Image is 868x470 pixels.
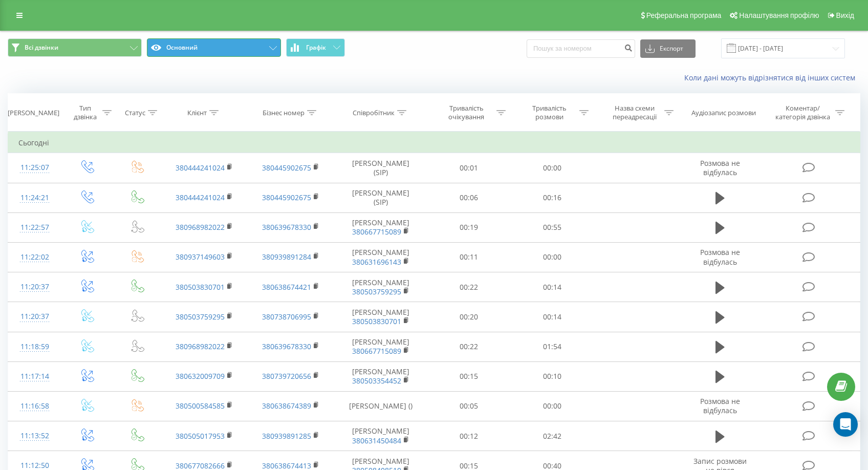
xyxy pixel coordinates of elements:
[262,312,311,322] a: 380738706995
[439,104,494,121] div: Тривалість очікування
[510,391,594,421] td: 00:00
[262,193,311,202] a: 380445902675
[334,332,427,361] td: [PERSON_NAME]
[510,183,594,212] td: 00:16
[836,11,854,19] span: Вихід
[334,421,427,451] td: [PERSON_NAME]
[306,44,326,51] span: Графік
[352,376,401,386] a: 380503354452
[334,272,427,302] td: [PERSON_NAME]
[70,104,100,121] div: Тип дзвінка
[176,312,225,322] a: 380503759295
[700,158,740,177] span: Розмова не відбулась
[352,316,401,326] a: 380503830701
[510,153,594,183] td: 00:00
[176,282,225,292] a: 380503830701
[700,247,740,266] span: Розмова не відбулась
[334,391,427,421] td: [PERSON_NAME] ()
[176,163,225,173] a: 380444241024
[334,153,427,183] td: [PERSON_NAME] (SIP)
[18,277,51,297] div: 11:20:37
[510,332,594,361] td: 01:54
[18,158,51,178] div: 11:25:07
[427,272,511,302] td: 00:22
[176,341,225,351] a: 380968982022
[773,104,833,121] div: Коментар/категорія дзвінка
[147,38,281,57] button: Основний
[8,38,142,57] button: Всі дзвінки
[262,401,311,411] a: 380638674389
[262,163,311,173] a: 380445902675
[352,287,401,296] a: 380503759295
[176,252,225,262] a: 380937149603
[176,431,225,441] a: 380505017953
[334,242,427,272] td: [PERSON_NAME]
[527,39,635,58] input: Пошук за номером
[262,371,311,381] a: 380739720656
[427,302,511,332] td: 00:20
[262,282,311,292] a: 380638674421
[262,222,311,232] a: 380639678330
[427,361,511,391] td: 00:15
[18,426,51,446] div: 11:13:52
[427,212,511,242] td: 00:19
[262,431,311,441] a: 380939891285
[700,396,740,415] span: Розмова не відбулась
[427,332,511,361] td: 00:22
[739,11,819,19] span: Налаштування профілю
[176,401,225,411] a: 380500584585
[334,212,427,242] td: [PERSON_NAME]
[510,242,594,272] td: 00:00
[334,361,427,391] td: [PERSON_NAME]
[352,257,401,267] a: 380631696143
[691,109,756,117] div: Аудіозапис розмови
[353,109,395,117] div: Співробітник
[176,193,225,202] a: 380444241024
[522,104,577,121] div: Тривалість розмови
[187,109,207,117] div: Клієнт
[684,73,860,82] a: Коли дані можуть відрізнятися вiд інших систем
[427,391,511,421] td: 00:05
[640,39,696,58] button: Експорт
[8,133,860,153] td: Сьогодні
[18,396,51,416] div: 11:16:58
[176,371,225,381] a: 380632009709
[510,421,594,451] td: 02:42
[427,153,511,183] td: 00:01
[286,38,345,57] button: Графік
[427,242,511,272] td: 00:11
[427,183,511,212] td: 00:06
[607,104,662,121] div: Назва схеми переадресації
[18,188,51,208] div: 11:24:21
[176,222,225,232] a: 380968982022
[510,272,594,302] td: 00:14
[352,227,401,237] a: 380667715089
[510,212,594,242] td: 00:55
[18,247,51,267] div: 11:22:02
[8,109,59,117] div: [PERSON_NAME]
[25,44,58,52] span: Всі дзвінки
[18,337,51,357] div: 11:18:59
[510,302,594,332] td: 00:14
[334,183,427,212] td: [PERSON_NAME] (SIP)
[125,109,145,117] div: Статус
[18,218,51,238] div: 11:22:57
[510,361,594,391] td: 00:10
[262,252,311,262] a: 380939891284
[352,346,401,356] a: 380667715089
[263,109,305,117] div: Бізнес номер
[646,11,722,19] span: Реферальна програма
[262,341,311,351] a: 380639678330
[352,436,401,445] a: 380631450484
[427,421,511,451] td: 00:12
[334,302,427,332] td: [PERSON_NAME]
[18,367,51,387] div: 11:17:14
[833,412,858,437] div: Open Intercom Messenger
[18,307,51,327] div: 11:20:37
